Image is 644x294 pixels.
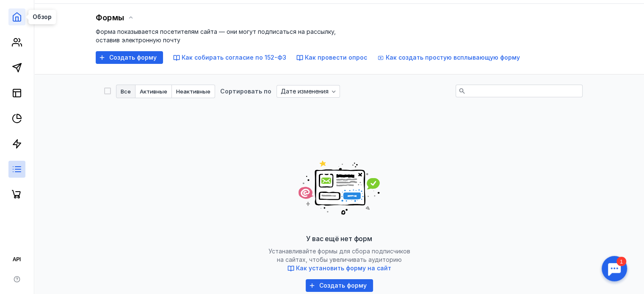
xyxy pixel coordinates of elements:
[306,279,373,292] button: Создать форму
[96,13,124,22] span: Формы
[173,53,286,62] button: Как собирать согласие по 152-ФЗ
[319,282,367,289] span: Создать форму
[281,88,329,95] span: Дате изменения
[140,89,167,94] span: Активные
[96,51,163,64] button: Создать форму
[176,89,210,94] span: Неактивные
[33,14,52,20] span: Обзор
[19,5,29,14] div: 1
[109,54,157,61] span: Создать форму
[121,89,131,94] span: Все
[276,85,340,98] button: Дате изменения
[305,54,367,61] span: Как провести опрос
[220,88,271,94] div: Сортировать по
[116,85,135,98] button: Все
[287,264,391,272] button: Как установить форму на сайт
[296,264,391,272] span: Как установить форму на сайт
[377,53,520,62] button: Как создать простую всплывающую форму
[386,54,520,61] span: Как создать простую всплывающую форму
[172,85,215,98] button: Неактивные
[182,54,286,61] span: Как собирать согласие по 152-ФЗ
[306,234,372,243] span: У вас ещё нет форм
[135,85,172,98] button: Активные
[254,247,424,272] span: Устанавливайте формы для сбора подписчиков на сайтах, чтобы увеличивать аудиторию
[96,28,336,44] span: Форма показывается посетителям сайта — они могут подписаться на рассылку, оставив электронную почту
[296,53,367,62] button: Как провести опрос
